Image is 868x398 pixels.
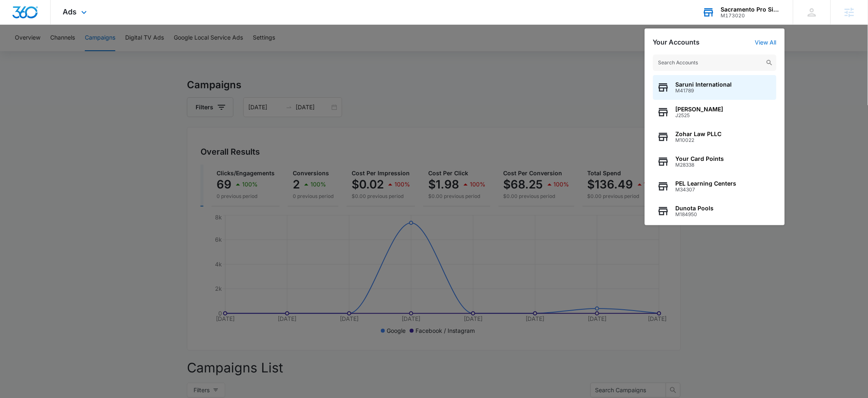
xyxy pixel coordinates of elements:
button: [PERSON_NAME]J2525 [653,100,777,125]
div: account id [721,13,781,19]
span: M34307 [676,187,737,193]
span: Saruni International [676,81,732,88]
span: Ads [63,7,77,16]
h2: Your Accounts [653,38,700,46]
span: Your Card Points [676,155,724,162]
button: Zohar Law PLLCM10022 [653,125,777,149]
input: Search Accounts [653,54,777,71]
span: M28338 [676,162,724,168]
span: Zohar Law PLLC [676,131,722,137]
div: account name [721,6,781,13]
a: View All [755,39,777,46]
span: M10022 [676,137,722,143]
span: Dunota Pools [676,205,714,212]
button: Your Card PointsM28338 [653,149,777,174]
button: Saruni InternationalM41789 [653,75,777,100]
span: M184950 [676,212,714,217]
button: Dunota PoolsM184950 [653,199,777,224]
button: PEL Learning CentersM34307 [653,174,777,199]
span: [PERSON_NAME] [676,106,723,113]
span: PEL Learning Centers [676,180,737,187]
span: J2525 [676,113,723,118]
span: M41789 [676,88,732,94]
